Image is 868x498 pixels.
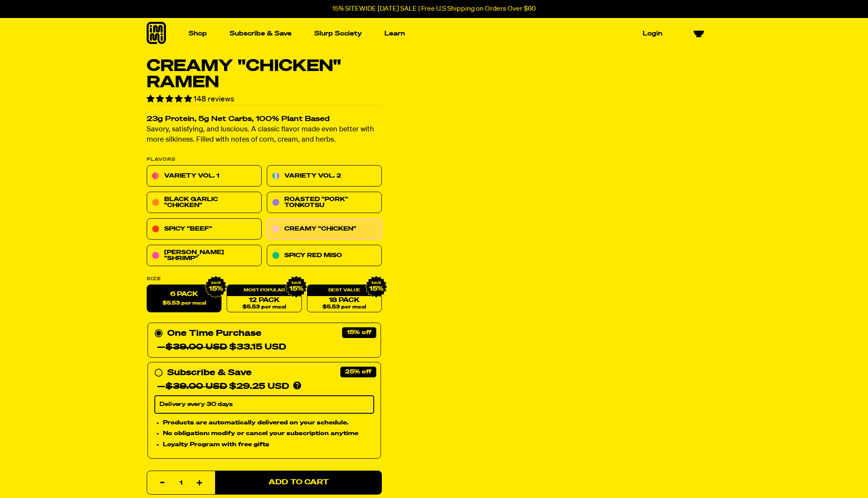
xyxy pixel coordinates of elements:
[267,166,382,187] a: Variety Vol. 2
[157,380,289,394] div: — $29.25 USD
[147,58,382,91] h1: Creamy "Chicken" Ramen
[185,18,666,49] nav: Main navigation
[165,382,227,391] del: $39.00 USD
[163,440,374,450] li: Loyalty Program with free gifts
[381,27,408,40] a: Learn
[163,429,374,439] li: No obligation: modify or cancel your subscription anytime
[639,27,666,40] a: Login
[307,285,382,313] a: 18 Pack$5.53 per meal
[226,27,295,40] a: Subscribe & Save
[227,285,301,313] a: 12 Pack$5.53 per meal
[147,166,262,187] a: Variety Vol. 1
[162,301,206,306] span: $5.53 per meal
[285,276,307,298] img: IMG_9632.png
[311,27,365,40] a: Slurp Society
[205,276,227,298] img: IMG_9632.png
[147,192,262,213] a: Black Garlic "Chicken"
[332,5,536,13] p: 15% SITEWIDE [DATE] SALE | Free U.S Shipping on Orders Over $60
[154,396,374,414] select: Subscribe & Save —$39.00 USD$29.25 USD Products are automatically delivered on your schedule. No ...
[269,479,329,486] span: Add to Cart
[365,276,387,298] img: IMG_9632.png
[167,366,251,380] div: Subscribe & Save
[322,305,366,310] span: $5.53 per meal
[267,192,382,213] a: Roasted "Pork" Tonkotsu
[194,95,234,103] span: 148 reviews
[152,471,210,495] input: quantity
[147,116,382,123] h2: 23g Protein, 5g Net Carbs, 100% Plant Based
[185,27,210,40] a: Shop
[242,305,286,310] span: $5.53 per meal
[154,327,374,354] div: One Time Purchase
[147,219,262,240] a: Spicy "Beef"
[147,95,194,103] span: 4.79 stars
[147,245,262,267] a: [PERSON_NAME] "Shrimp"
[147,157,382,162] p: Flavors
[267,219,382,240] a: Creamy "Chicken"
[157,341,286,354] div: — $33.15 USD
[147,125,382,145] p: Savory, satisfying, and luscious. A classic flavor made even better with more silkiness. Filled w...
[267,245,382,267] a: Spicy Red Miso
[163,418,374,427] li: Products are automatically delivered on your schedule.
[215,471,382,495] button: Add to Cart
[147,277,382,282] label: Size
[165,343,227,352] del: $39.00 USD
[147,285,221,313] label: 6 Pack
